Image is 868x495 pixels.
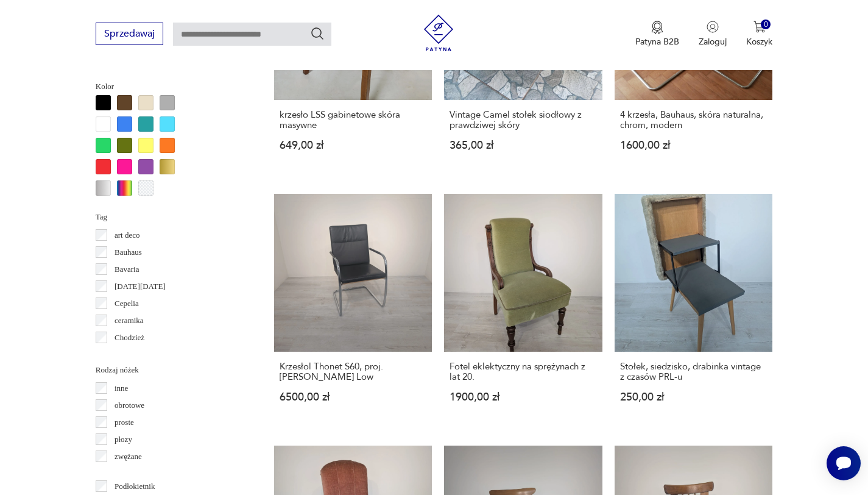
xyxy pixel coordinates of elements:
p: Koszyk [746,36,772,48]
button: 0Koszyk [746,21,772,48]
p: 250,00 zł [620,392,767,402]
p: Rodzaj nóżek [96,363,245,377]
a: Ikona medaluPatyna B2B [635,21,679,48]
a: Fotel eklektyczny na sprężynach z lat 20.Fotel eklektyczny na sprężynach z lat 20.1900,00 zł [444,194,602,427]
button: Szukaj [310,26,325,41]
p: inne [115,382,128,395]
p: zwężane [115,450,142,463]
img: Ikona koszyka [753,21,766,33]
a: Krzesłol Thonet S60, proj. Glen Olivier LowKrzesłol Thonet S60, proj. [PERSON_NAME] Low6500,00 zł [274,194,432,427]
p: Cepelia [115,297,139,310]
p: [DATE][DATE] [115,280,166,293]
p: ceramika [115,314,144,327]
h3: Stołek, siedzisko, drabinka vintage z czasów PRL-u [620,361,767,382]
iframe: Smartsupp widget button [827,446,861,480]
p: Podłokietnik [115,480,155,493]
p: 6500,00 zł [280,392,427,402]
p: Bauhaus [115,246,142,259]
button: Zaloguj [699,21,727,48]
h3: Krzesłol Thonet S60, proj. [PERSON_NAME] Low [280,361,427,382]
a: Stołek, siedzisko, drabinka vintage z czasów PRL-uStołek, siedzisko, drabinka vintage z czasów PR... [615,194,773,427]
p: 1600,00 zł [620,140,767,151]
img: Ikonka użytkownika [707,21,719,33]
div: 0 [761,20,771,30]
p: Ćmielów [115,348,144,361]
p: 365,00 zł [450,140,597,151]
a: Sprzedawaj [96,30,163,39]
h3: 4 krzesła, Bauhaus, skóra naturalna, chrom, modern [620,110,767,130]
h3: krzesło LSS gabinetowe skóra masywne [280,110,427,130]
h3: Vintage Camel stołek siodłowy z prawdziwej skóry [450,110,597,130]
button: Patyna B2B [635,21,679,48]
p: płozy [115,433,132,446]
p: Chodzież [115,331,144,344]
p: Bavaria [115,263,139,276]
h3: Fotel eklektyczny na sprężynach z lat 20. [450,361,597,382]
img: Ikona medalu [651,21,663,34]
p: art deco [115,229,140,242]
p: Kolor [96,80,245,93]
p: obrotowe [115,399,144,412]
p: 1900,00 zł [450,392,597,402]
p: proste [115,416,134,429]
p: Patyna B2B [635,36,679,48]
p: Tag [96,210,245,224]
p: 649,00 zł [280,140,427,151]
img: Patyna - sklep z meblami i dekoracjami vintage [420,15,457,51]
button: Sprzedawaj [96,23,163,45]
p: Zaloguj [699,36,727,48]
